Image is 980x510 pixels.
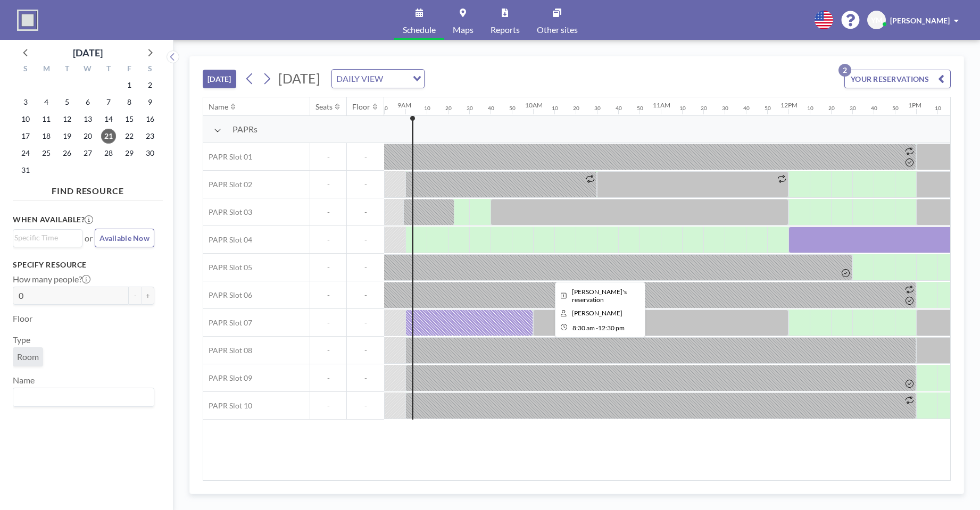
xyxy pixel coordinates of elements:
div: 20 [701,105,707,112]
span: Monday, August 11, 2025 [39,112,54,127]
span: Sunday, August 17, 2025 [18,129,33,144]
span: [PERSON_NAME] [890,16,950,25]
span: Other sites [537,26,578,34]
span: - [347,263,384,272]
div: 50 [509,105,516,112]
span: - [310,290,346,300]
span: Maps [453,26,474,34]
span: - [310,346,346,355]
button: [DATE] [203,70,236,88]
div: 50 [765,105,771,112]
span: Yuying Lin [572,309,622,317]
div: [DATE] [73,45,103,60]
span: PAPR Slot 03 [203,207,252,217]
div: 20 [573,105,579,112]
span: PAPR Slot 05 [203,263,252,272]
span: - [310,263,346,272]
span: - [310,152,346,162]
span: Friday, August 1, 2025 [122,78,137,93]
span: 8:30 AM [572,324,595,332]
div: 10 [679,105,686,112]
div: 11AM [653,101,670,109]
span: PAPR Slot 07 [203,318,252,328]
span: DAILY VIEW [334,72,385,86]
div: 10 [424,105,430,112]
div: 1PM [908,101,921,109]
span: - [310,180,346,189]
span: or [85,233,93,244]
div: T [98,63,119,77]
div: 10 [807,105,813,112]
div: Seats [315,102,333,112]
h4: FIND RESOURCE [13,181,163,196]
span: PAPR Slot 04 [203,235,252,245]
span: - [347,207,384,217]
span: - [347,235,384,245]
span: PAPRs [232,124,258,135]
span: Saturday, August 16, 2025 [143,112,157,127]
span: PAPR Slot 06 [203,290,252,300]
label: How many people? [13,274,90,285]
div: Floor [352,102,370,112]
span: Wednesday, August 13, 2025 [80,112,95,127]
div: T [57,63,78,77]
span: Saturday, August 2, 2025 [143,78,157,93]
button: Available Now [95,229,154,247]
div: 12PM [780,101,798,109]
span: PAPR Slot 01 [203,152,252,162]
p: 2 [838,64,851,77]
span: Tuesday, August 26, 2025 [60,146,74,161]
span: Saturday, August 9, 2025 [143,95,157,110]
div: 30 [467,105,473,112]
div: 10 [552,105,558,112]
div: S [139,63,160,77]
span: - [347,152,384,162]
span: - [310,318,346,328]
input: Search for option [386,72,406,86]
span: Friday, August 22, 2025 [122,129,137,144]
span: Available Now [99,233,150,243]
span: - [310,401,346,411]
div: 40 [871,105,877,112]
span: Sunday, August 3, 2025 [18,95,33,110]
span: Thursday, August 28, 2025 [101,146,116,161]
div: W [78,63,98,77]
span: Saturday, August 30, 2025 [143,146,157,161]
div: 40 [743,105,750,112]
label: Floor [13,313,32,324]
span: 12:30 PM [598,324,625,332]
span: - [347,180,384,189]
span: Sunday, August 24, 2025 [18,146,33,161]
div: 10AM [525,101,543,109]
span: Monday, August 25, 2025 [39,146,54,161]
div: 40 [488,105,494,112]
span: PAPR Slot 02 [203,180,252,189]
span: Thursday, August 14, 2025 [101,112,116,127]
input: Search for option [14,390,148,404]
div: 40 [616,105,622,112]
span: PAPR Slot 09 [203,373,252,383]
span: Monday, August 4, 2025 [39,95,54,110]
span: Room [17,352,39,362]
span: Saturday, August 23, 2025 [143,129,157,144]
div: 9AM [397,101,411,109]
img: organization-logo [17,10,38,31]
span: Tuesday, August 5, 2025 [60,95,74,110]
div: 30 [594,105,601,112]
span: Yuying's reservation [572,288,627,304]
span: - [310,235,346,245]
span: Friday, August 15, 2025 [122,112,137,127]
label: Name [13,375,35,386]
span: Tuesday, August 19, 2025 [60,129,74,144]
div: 30 [722,105,728,112]
input: Search for option [14,232,76,244]
span: - [310,207,346,217]
div: Search for option [332,70,424,88]
span: PAPR Slot 10 [203,401,252,411]
div: Search for option [13,388,154,406]
span: Schedule [403,26,436,34]
span: Wednesday, August 20, 2025 [80,129,95,144]
span: Monday, August 18, 2025 [39,129,54,144]
div: S [15,63,36,77]
h3: Specify resource [13,260,154,270]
